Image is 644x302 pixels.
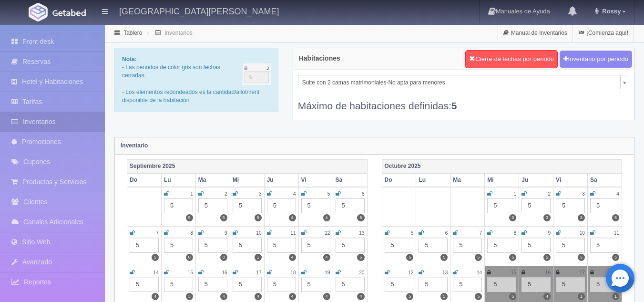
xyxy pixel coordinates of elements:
[362,191,365,197] small: 6
[161,173,195,187] th: Lu
[188,270,193,275] small: 15
[580,270,585,275] small: 17
[588,173,622,187] th: Sa
[225,230,227,236] small: 9
[590,238,619,253] div: 5
[590,198,619,213] div: 5
[233,238,262,253] div: 5
[442,270,448,275] small: 13
[323,293,330,300] label: 4
[450,173,485,187] th: Ma
[123,30,142,36] a: Tablero
[382,159,622,173] th: Octubre 2025
[122,56,137,62] b: Nota:
[336,238,365,253] div: 5
[243,63,271,85] img: cutoff.png
[548,230,551,236] small: 9
[440,293,448,300] label: 5
[465,50,558,68] button: Cierre de fechas por periodo
[225,191,227,197] small: 2
[477,270,482,275] small: 14
[186,254,193,261] label: 0
[255,293,262,300] label: 4
[267,198,296,213] div: 5
[359,270,364,275] small: 20
[419,277,448,292] div: 5
[453,277,482,292] div: 5
[498,24,572,42] a: Manual de Inventarios
[543,214,551,221] label: 3
[543,254,551,261] label: 5
[580,230,585,236] small: 10
[220,254,227,261] label: 0
[556,198,585,213] div: 5
[553,173,588,187] th: Vi
[190,230,193,236] small: 8
[301,238,330,253] div: 5
[336,198,365,213] div: 5
[130,277,159,292] div: 5
[301,198,330,213] div: 5
[382,173,416,187] th: Do
[323,214,330,221] label: 4
[293,191,296,197] small: 4
[29,3,48,21] img: Getabed
[114,48,278,112] div: - Las periodos de color gris son fechas cerradas. - Los elementos redondeados es la cantidad/allo...
[289,254,296,261] label: 4
[127,173,162,187] th: Do
[480,230,482,236] small: 7
[612,293,619,300] label: 1
[259,191,262,197] small: 3
[233,277,262,292] div: 5
[222,270,227,275] small: 16
[385,277,414,292] div: 5
[521,277,551,292] div: 5
[556,277,585,292] div: 5
[256,230,261,236] small: 10
[156,230,159,236] small: 7
[152,254,159,261] label: 5
[451,100,457,111] b: 5
[198,238,227,253] div: 5
[267,238,296,253] div: 5
[406,254,413,261] label: 5
[325,270,330,275] small: 19
[514,230,517,236] small: 8
[485,173,519,187] th: Mi
[357,293,364,300] label: 4
[298,173,333,187] th: Vi
[119,5,279,17] h4: [GEOGRAPHIC_DATA][PERSON_NAME]
[152,293,159,300] label: 4
[298,75,629,89] a: Suite con 2 camas matrimoniales-No apta para menores
[509,293,516,300] label: 5
[230,173,264,187] th: Mi
[256,270,261,275] small: 17
[416,173,450,187] th: Lu
[357,214,364,221] label: 5
[325,230,330,236] small: 12
[302,75,616,90] span: Suite con 2 camas matrimoniales-No apta para menores
[127,159,368,173] th: Septiembre 2025
[220,214,227,221] label: 5
[357,254,364,261] label: 5
[578,254,585,261] label: 5
[327,191,330,197] small: 5
[573,24,634,42] a: ¡Comienza aquí!
[614,230,619,236] small: 11
[616,191,619,197] small: 4
[445,230,448,236] small: 6
[190,191,193,197] small: 1
[560,51,632,68] button: Inventario por periodo
[419,238,448,253] div: 5
[186,214,193,221] label: 5
[164,238,193,253] div: 5
[475,254,482,261] label: 5
[164,198,193,213] div: 5
[440,254,448,261] label: 5
[52,9,86,16] img: Getabed
[186,293,193,300] label: 3
[195,173,230,187] th: Ma
[556,238,585,253] div: 5
[220,293,227,300] label: 4
[543,293,551,300] label: 4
